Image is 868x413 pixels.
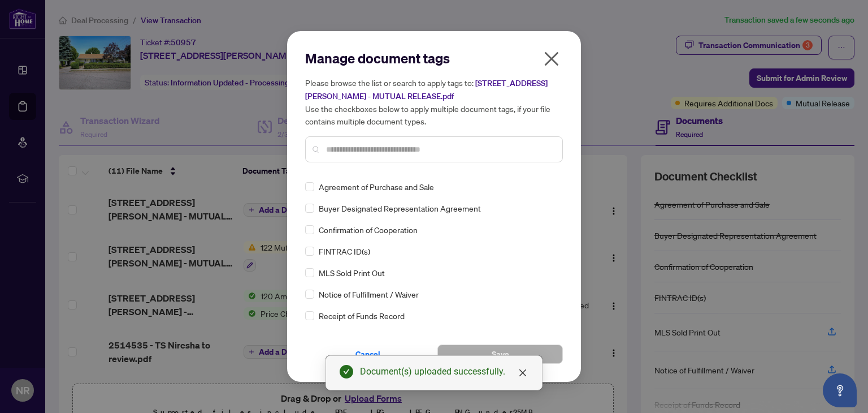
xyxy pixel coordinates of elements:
[319,266,385,279] span: MLS Sold Print Out
[542,50,561,68] span: close
[517,367,529,379] a: Close
[305,76,563,127] h5: Please browse the list or search to apply tags to: Use the checkboxes below to apply multiple doc...
[319,245,370,257] span: FINTRAC ID(s)
[340,365,353,378] span: check-circle
[319,223,418,236] span: Confirmation of Cooperation
[319,288,419,300] span: Notice of Fulfillment / Waiver
[360,365,528,378] div: Document(s) uploaded successfully.
[319,309,405,322] span: Receipt of Funds Record
[355,345,380,363] span: Cancel
[518,368,527,377] span: close
[437,345,563,364] button: Save
[319,202,481,214] span: Buyer Designated Representation Agreement
[319,180,434,193] span: Agreement of Purchase and Sale
[823,373,857,407] button: Open asap
[305,49,563,67] h2: Manage document tags
[305,345,431,364] button: Cancel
